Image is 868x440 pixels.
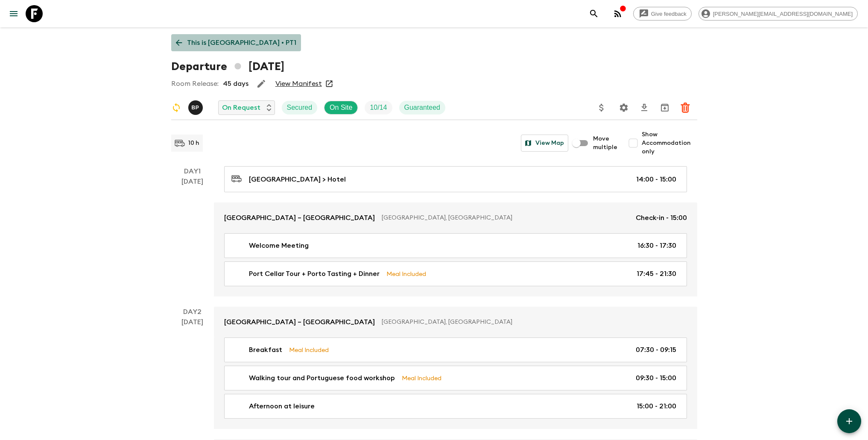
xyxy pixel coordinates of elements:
a: Welcome Meeting16:30 - 17:30 [224,233,687,258]
a: Give feedback [633,7,692,21]
p: [GEOGRAPHIC_DATA], [GEOGRAPHIC_DATA] [382,318,680,326]
div: [DATE] [181,317,203,429]
div: On Site [324,101,358,114]
p: Day 1 [171,166,214,176]
a: BreakfastMeal Included07:30 - 09:15 [224,337,687,362]
button: Delete [677,99,694,116]
p: Day 2 [171,307,214,317]
p: Afternoon at leisure [249,401,315,411]
svg: Sync Required - Changes detected [171,103,181,113]
p: [GEOGRAPHIC_DATA], [GEOGRAPHIC_DATA] [382,214,629,222]
a: This is [GEOGRAPHIC_DATA] • PT1 [171,34,301,51]
button: search adventures [585,5,602,22]
button: menu [5,5,22,22]
span: [PERSON_NAME][EMAIL_ADDRESS][DOMAIN_NAME] [708,11,857,17]
p: 14:00 - 15:00 [636,174,676,185]
button: Download CSV [636,99,653,116]
p: Meal Included [289,345,329,355]
h1: Departure [DATE] [171,58,284,75]
p: [GEOGRAPHIC_DATA] – [GEOGRAPHIC_DATA] [224,213,375,223]
button: Update Price, Early Bird Discount and Costs [593,99,610,116]
p: Welcome Meeting [249,241,309,251]
p: On Site [330,103,352,113]
span: Move multiple [593,135,618,152]
p: 16:30 - 17:30 [637,241,676,251]
p: 15:00 - 21:00 [637,401,676,411]
p: Room Release: [171,79,219,89]
p: Meal Included [386,269,426,279]
p: [GEOGRAPHIC_DATA] – [GEOGRAPHIC_DATA] [224,317,375,327]
p: Secured [287,103,313,113]
p: Breakfast [249,345,282,355]
span: Show Accommodation only [642,130,697,156]
a: [GEOGRAPHIC_DATA] – [GEOGRAPHIC_DATA][GEOGRAPHIC_DATA], [GEOGRAPHIC_DATA] [214,307,697,337]
button: Settings [615,99,632,116]
p: 10 / 14 [370,103,387,113]
a: Afternoon at leisure15:00 - 21:00 [224,394,687,419]
p: 07:30 - 09:15 [636,345,676,355]
span: Give feedback [646,11,691,17]
div: [PERSON_NAME][EMAIL_ADDRESS][DOMAIN_NAME] [698,7,858,21]
p: Guaranteed [404,103,441,113]
p: On Request [222,103,260,113]
div: Secured [282,101,318,114]
p: B P [192,104,199,111]
p: [GEOGRAPHIC_DATA] > Hotel [249,174,346,185]
p: Check-in - 15:00 [636,213,687,223]
div: Trip Fill [365,101,392,114]
a: [GEOGRAPHIC_DATA] > Hotel14:00 - 15:00 [224,166,687,192]
button: View Map [521,135,568,152]
p: 10 h [188,139,199,147]
p: Walking tour and Portuguese food workshop [249,373,395,383]
a: [GEOGRAPHIC_DATA] – [GEOGRAPHIC_DATA][GEOGRAPHIC_DATA], [GEOGRAPHIC_DATA]Check-in - 15:00 [214,202,697,233]
p: Meal Included [402,373,441,383]
a: Walking tour and Portuguese food workshopMeal Included09:30 - 15:00 [224,366,687,390]
p: 17:45 - 21:30 [637,269,676,279]
p: This is [GEOGRAPHIC_DATA] • PT1 [187,38,296,48]
button: Archive (Completed, Cancelled or Unsynced Departures only) [656,99,673,116]
button: BP [188,100,205,115]
span: Beatriz Pestana [188,103,205,110]
a: View Manifest [275,79,322,88]
p: 45 days [223,79,248,89]
div: [DATE] [181,176,203,296]
p: 09:30 - 15:00 [636,373,676,383]
p: Port Cellar Tour + Porto Tasting + Dinner [249,269,380,279]
a: Port Cellar Tour + Porto Tasting + DinnerMeal Included17:45 - 21:30 [224,261,687,286]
